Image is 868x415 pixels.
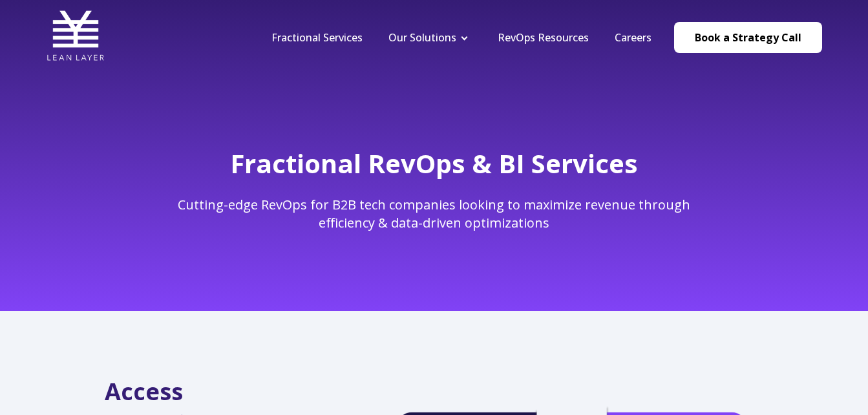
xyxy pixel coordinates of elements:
[674,22,822,53] a: Book a Strategy Call
[178,196,690,231] span: Cutting-edge RevOps for B2B tech companies looking to maximize revenue through efficiency & data-...
[271,30,363,45] a: Fractional Services
[498,30,589,45] a: RevOps Resources
[230,145,638,181] span: Fractional RevOps & BI Services
[259,30,664,45] div: Navigation Menu
[615,30,651,45] a: Careers
[47,6,105,65] img: Lean Layer Logo
[388,30,456,45] a: Our Solutions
